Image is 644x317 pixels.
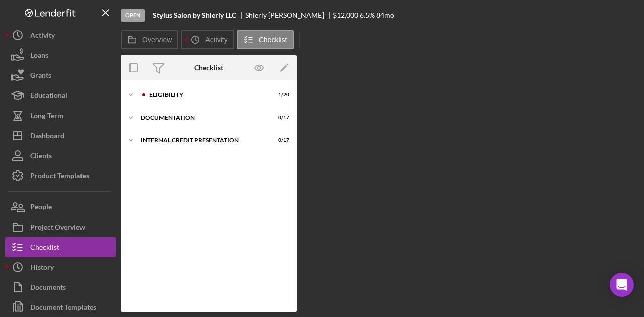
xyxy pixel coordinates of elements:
[30,277,66,300] div: Documents
[30,105,63,128] div: Long-Term
[5,65,116,85] button: Grants
[30,45,48,68] div: Loans
[121,30,178,49] button: Overview
[5,166,116,186] button: Product Templates
[30,126,64,148] div: Dashboard
[142,36,172,44] label: Overview
[5,197,116,217] button: People
[5,277,116,297] button: Documents
[30,146,52,168] div: Clients
[194,64,223,72] div: Checklist
[333,11,358,19] span: $12,000
[5,105,116,126] button: Long-Term
[30,237,59,260] div: Checklist
[271,137,289,143] div: 0 / 17
[30,65,51,88] div: Grants
[149,92,264,98] div: Eligibility
[30,217,85,240] div: Project Overview
[5,217,116,237] button: Project Overview
[121,9,145,22] div: Open
[376,11,394,19] div: 84 mo
[5,146,116,166] button: Clients
[5,45,116,65] button: Loans
[237,30,294,49] button: Checklist
[5,257,116,277] button: History
[271,92,289,98] div: 1 / 20
[259,36,287,44] label: Checklist
[245,11,333,19] div: Shierly [PERSON_NAME]
[141,115,264,121] div: documentation
[5,237,116,257] button: Checklist
[271,115,289,121] div: 0 / 17
[205,36,227,44] label: Activity
[30,257,54,280] div: History
[153,11,236,19] b: Stylus Salon by Shierly LLC
[181,30,234,49] button: Activity
[30,25,55,48] div: Activity
[141,137,264,143] div: Internal Credit Presentation
[30,85,67,108] div: Educational
[360,11,375,19] div: 6.5 %
[5,25,116,45] button: Activity
[30,197,52,220] div: People
[5,85,116,105] button: Educational
[610,273,634,297] div: Open Intercom Messenger
[30,166,89,188] div: Product Templates
[5,126,116,146] button: Dashboard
